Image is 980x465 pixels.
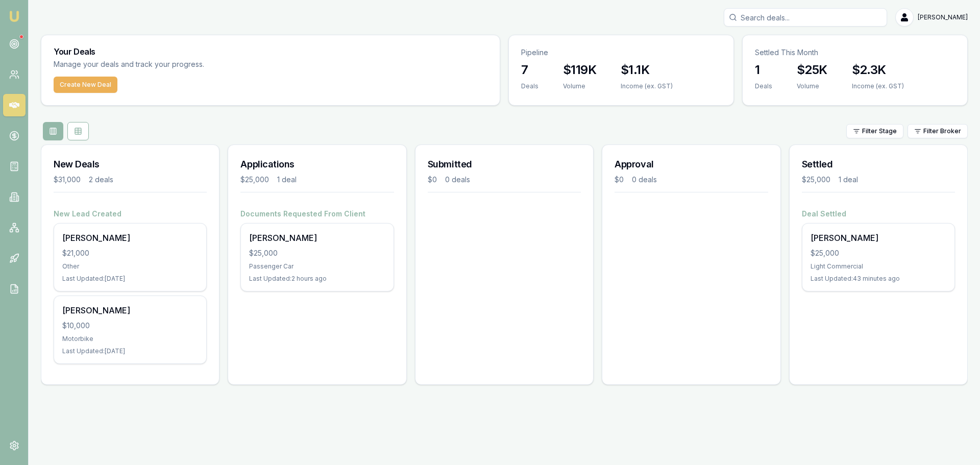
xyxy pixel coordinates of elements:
[755,82,772,90] div: Deals
[918,13,968,21] span: [PERSON_NAME]
[811,248,946,258] div: $25,000
[802,175,830,185] div: $25,000
[923,127,961,135] span: Filter Broker
[908,124,968,138] button: Filter Broker
[797,82,827,90] div: Volume
[54,77,117,93] button: Create New Deal
[852,82,904,90] div: Income (ex. GST)
[62,321,198,331] div: $10,000
[240,157,394,172] h3: Applications
[755,47,955,58] p: Settled This Month
[521,47,721,58] p: Pipeline
[621,62,673,78] h3: $1.1K
[615,175,624,185] div: $0
[54,175,81,185] div: $31,000
[563,82,596,90] div: Volume
[62,232,198,244] div: [PERSON_NAME]
[802,209,955,219] h4: Deal Settled
[724,8,887,27] input: Search deals
[445,175,470,185] div: 0 deals
[797,62,827,78] h3: $25K
[249,248,385,258] div: $25,000
[811,275,946,283] div: Last Updated: 43 minutes ago
[428,175,437,185] div: $0
[621,82,673,90] div: Income (ex. GST)
[852,62,904,78] h3: $2.3K
[428,157,581,172] h3: Submitted
[54,157,207,172] h3: New Deals
[54,47,487,56] h3: Your Deals
[846,124,903,138] button: Filter Stage
[89,175,113,185] div: 2 deals
[277,175,297,185] div: 1 deal
[62,335,198,343] div: Motorbike
[240,209,394,219] h4: Documents Requested From Client
[811,232,946,244] div: [PERSON_NAME]
[802,157,955,172] h3: Settled
[755,62,772,78] h3: 1
[563,62,596,78] h3: $119K
[249,275,385,283] div: Last Updated: 2 hours ago
[62,304,198,316] div: [PERSON_NAME]
[632,175,657,185] div: 0 deals
[54,59,315,70] p: Manage your deals and track your progress.
[249,262,385,271] div: Passenger Car
[862,127,897,135] span: Filter Stage
[62,275,198,283] div: Last Updated: [DATE]
[615,157,768,172] h3: Approval
[839,175,858,185] div: 1 deal
[54,209,207,219] h4: New Lead Created
[521,62,538,78] h3: 7
[8,10,20,22] img: emu-icon-u.png
[240,175,269,185] div: $25,000
[62,248,198,258] div: $21,000
[62,347,198,355] div: Last Updated: [DATE]
[811,262,946,271] div: Light Commercial
[62,262,198,271] div: Other
[521,82,538,90] div: Deals
[249,232,385,244] div: [PERSON_NAME]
